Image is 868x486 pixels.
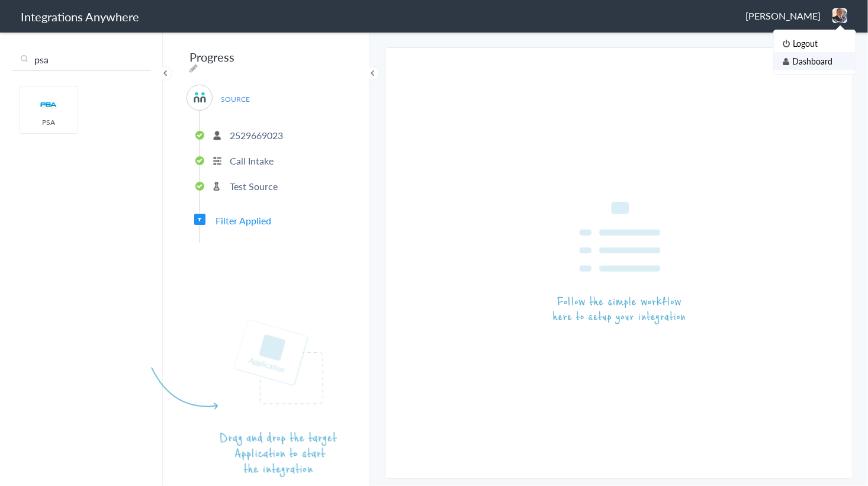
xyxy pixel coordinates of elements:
span: PSA [20,117,78,127]
img: instruction-target.png [151,319,337,477]
span: [PERSON_NAME] [745,9,821,22]
img: instruction-workflow.png [553,202,686,325]
img: jason-pledge-people.PNG [832,8,847,23]
img: psa-logo.svg [24,95,74,115]
li: Logout [774,34,856,52]
h1: Integrations Anywhere [21,8,139,25]
input: Search... [12,49,151,71]
li: Dashboard [774,52,856,70]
